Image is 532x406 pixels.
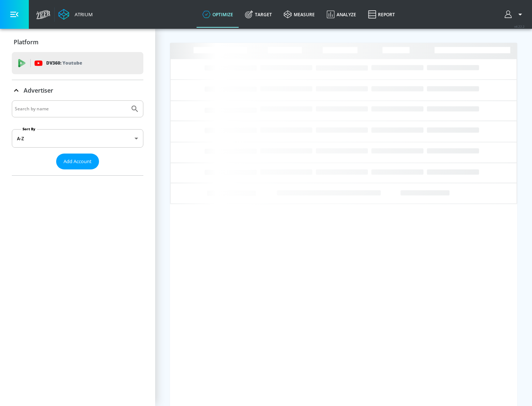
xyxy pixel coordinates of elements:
[239,1,278,28] a: Target
[321,1,362,28] a: Analyze
[12,32,143,52] div: Platform
[56,154,99,169] button: Add Account
[62,59,82,67] p: Youtube
[72,11,93,18] div: Atrium
[12,80,143,101] div: Advertiser
[24,86,53,94] p: Advertiser
[12,129,143,148] div: A-Z
[21,127,37,131] label: Sort By
[12,169,143,175] nav: list of Advertiser
[15,104,127,114] input: Search by name
[46,59,82,67] p: DV360:
[362,1,401,28] a: Report
[14,38,38,46] p: Platform
[58,9,93,20] a: Atrium
[197,1,239,28] a: optimize
[12,52,143,74] div: DV360: Youtube
[12,100,143,175] div: Advertiser
[278,1,321,28] a: measure
[514,24,525,28] span: v 4.22.2
[64,157,92,166] span: Add Account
